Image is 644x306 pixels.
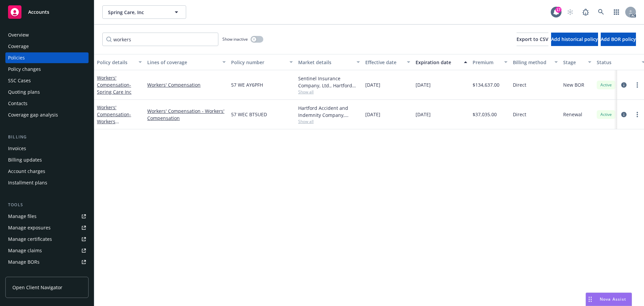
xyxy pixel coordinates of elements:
a: Overview [5,30,89,40]
a: Contacts [5,98,89,109]
button: Market details [296,54,363,70]
button: Stage [560,54,594,70]
button: Lines of coverage [145,54,228,70]
a: Manage files [5,211,89,222]
span: Active [599,112,613,118]
div: Policy details [97,59,135,66]
div: Summary of insurance [8,268,59,279]
div: Manage exposures [8,222,51,233]
div: Policies [8,52,25,63]
span: [DATE] [365,81,380,88]
span: New BOR [563,81,584,88]
div: Manage BORs [8,257,40,267]
div: Account charges [8,166,45,177]
div: Overview [8,30,29,40]
span: 57 WE AY6PFH [231,81,263,88]
button: Export to CSV [517,33,548,46]
span: Show all [298,89,360,95]
div: Contacts [8,98,28,109]
a: Report a Bug [579,5,592,19]
span: Renewal [563,111,582,118]
div: Drag to move [586,293,594,306]
a: Start snowing [563,5,577,19]
div: Status [597,59,638,66]
span: 57 WEC BT5UED [231,111,267,118]
a: Coverage [5,41,89,52]
div: Market details [298,59,353,66]
span: $37,035.00 [473,111,497,118]
a: circleInformation [620,111,628,119]
button: Spring Care, Inc [102,5,186,19]
span: $134,637.00 [473,81,499,88]
div: Tools [5,202,89,208]
a: Manage certificates [5,234,89,245]
a: Billing updates [5,155,89,165]
div: Premium [473,59,500,66]
span: Add BOR policy [601,36,636,42]
div: Lines of coverage [147,59,218,66]
div: Installment plans [8,177,47,188]
span: Direct [513,81,526,88]
div: Manage files [8,211,37,222]
div: Policy changes [8,64,41,75]
a: Manage exposures [5,222,89,233]
button: Premium [470,54,510,70]
div: Billing method [513,59,550,66]
div: Billing updates [8,155,42,165]
span: Show inactive [222,36,248,42]
div: Billing [5,134,89,140]
div: Manage certificates [8,234,52,245]
button: Expiration date [413,54,470,70]
span: Active [599,82,613,88]
a: Manage BORs [5,257,89,267]
a: Account charges [5,166,89,177]
div: Manage claims [8,245,42,256]
a: Installment plans [5,177,89,188]
span: [DATE] [365,111,380,118]
div: Coverage [8,41,29,52]
button: Effective date [363,54,413,70]
button: Add historical policy [551,33,598,46]
a: Switch app [610,5,623,19]
div: Invoices [8,143,26,154]
span: Add historical policy [551,36,598,42]
div: Stage [563,59,584,66]
a: Policy changes [5,64,89,75]
span: [DATE] [416,81,431,88]
div: Effective date [365,59,403,66]
button: Add BOR policy [601,33,636,46]
span: Show all [298,119,360,124]
div: Sentinel Insurance Company, Ltd., Hartford Insurance Group [298,75,360,89]
a: Coverage gap analysis [5,110,89,120]
a: Manage claims [5,245,89,256]
a: Search [594,5,608,19]
button: Policy number [228,54,296,70]
a: Quoting plans [5,87,89,97]
div: Hartford Accident and Indemnity Company, Hartford Insurance Group [298,104,360,119]
a: Workers' Compensation - Workers' Compensation [147,107,226,122]
span: Export to CSV [517,36,548,42]
a: Workers' Compensation [97,75,131,95]
span: Nova Assist [600,296,626,302]
input: Filter by keyword... [102,33,218,46]
button: Billing method [510,54,560,70]
span: Accounts [28,9,49,15]
a: more [633,111,641,119]
div: Coverage gap analysis [8,110,58,120]
div: Expiration date [416,59,460,66]
a: Policies [5,52,89,63]
button: Nova Assist [586,293,632,306]
div: Quoting plans [8,87,40,97]
a: SSC Cases [5,75,89,86]
span: Spring Care, Inc [108,9,166,16]
span: Direct [513,111,526,118]
a: more [633,81,641,89]
a: Workers' Compensation [97,104,139,146]
a: Invoices [5,143,89,154]
a: Workers' Compensation [147,81,226,88]
button: Policy details [94,54,145,70]
span: [DATE] [416,111,431,118]
div: Policy number [231,59,285,66]
a: circleInformation [620,81,628,89]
